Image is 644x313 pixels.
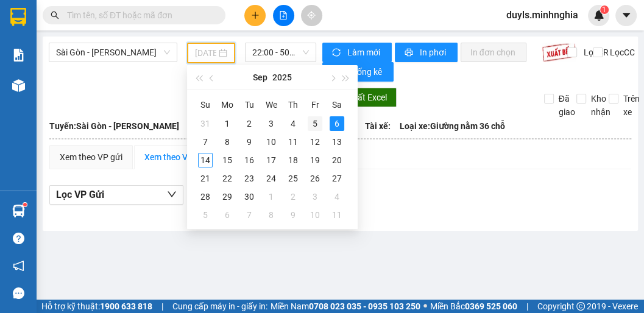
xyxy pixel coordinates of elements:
button: bar-chartThống kê [322,62,394,82]
span: Tài xế: [365,119,391,133]
button: plus [244,5,266,26]
td: 2025-10-11 [326,206,348,224]
span: duyls.minhnghia [497,7,588,23]
span: aim [307,11,316,19]
span: 1 [602,5,606,14]
div: 4 [286,116,300,131]
td: 2025-09-06 [326,114,348,133]
td: 2025-10-07 [238,206,260,224]
button: Sep [253,65,267,90]
button: Lọc VP Gửi [49,185,183,205]
td: 2025-10-06 [216,206,238,224]
div: 23 [242,171,257,186]
span: search [51,11,59,19]
span: Đã giao [554,92,580,119]
td: 2025-09-11 [282,133,304,151]
button: printerIn phơi [395,43,458,62]
div: 6 [220,208,235,222]
img: 9k= [542,43,576,62]
div: 17 [264,153,278,167]
td: 2025-09-16 [238,151,260,169]
td: 2025-09-13 [326,133,348,151]
div: 28 [198,189,213,204]
th: Mo [216,95,238,114]
span: ⚪️ [423,304,427,309]
div: 3 [308,189,322,204]
td: 2025-09-14 [194,151,216,169]
div: 10 [264,135,278,149]
div: 16 [242,153,257,167]
span: sync [332,48,342,58]
td: 2025-10-10 [304,206,326,224]
div: 11 [330,208,344,222]
span: Lọc VP Gửi [56,187,104,202]
td: 2025-09-05 [304,114,326,133]
td: 2025-10-09 [282,206,304,224]
td: 2025-09-03 [260,114,282,133]
img: warehouse-icon [12,79,25,92]
span: Làm mới [347,46,382,59]
div: 13 [330,135,344,149]
td: 2025-09-02 [238,114,260,133]
td: 2025-09-22 [216,169,238,188]
button: aim [301,5,322,26]
button: file-add [273,5,294,26]
button: caret-down [615,5,637,26]
div: 8 [264,208,278,222]
strong: 0708 023 035 - 0935 103 250 [309,301,420,311]
span: printer [405,48,415,58]
div: 15 [220,153,235,167]
th: Fr [304,95,326,114]
div: 8 [220,135,235,149]
td: 2025-09-28 [194,188,216,206]
span: 22:00 - 50H-350.51 [252,43,309,62]
div: 11 [286,135,300,149]
th: Sa [326,95,348,114]
div: 1 [264,189,278,204]
td: 2025-10-08 [260,206,282,224]
td: 2025-09-15 [216,151,238,169]
td: 2025-09-26 [304,169,326,188]
div: 27 [330,171,344,186]
div: 9 [242,135,257,149]
div: 6 [330,116,344,131]
div: 5 [308,116,322,131]
td: 2025-09-24 [260,169,282,188]
div: 3 [264,116,278,131]
th: Tu [238,95,260,114]
img: icon-new-feature [593,10,604,21]
span: Lọc CR [579,46,610,59]
td: 2025-09-25 [282,169,304,188]
td: 2025-09-12 [304,133,326,151]
span: notification [13,260,24,272]
div: 25 [286,171,300,186]
strong: 0369 525 060 [465,301,517,311]
div: 2 [286,189,300,204]
span: Sài Gòn - Phan Rí [56,43,170,62]
span: Loại xe: Giường nằm 36 chỗ [400,119,505,133]
img: warehouse-icon [12,205,25,217]
span: Miền Bắc [430,300,517,313]
td: 2025-09-17 [260,151,282,169]
span: caret-down [621,10,632,21]
td: 2025-09-20 [326,151,348,169]
td: 2025-09-23 [238,169,260,188]
span: Cung cấp máy in - giấy in: [172,300,267,313]
div: 26 [308,171,322,186]
td: 2025-09-07 [194,133,216,151]
span: Lọc CC [604,46,636,59]
div: 9 [286,208,300,222]
td: 2025-09-30 [238,188,260,206]
td: 2025-10-04 [326,188,348,206]
div: 18 [286,153,300,167]
div: 14 [198,153,213,167]
span: Thống kê [347,65,384,79]
input: 06/09/2025 [195,46,216,60]
span: down [167,189,177,199]
td: 2025-09-27 [326,169,348,188]
button: syncLàm mới [322,43,392,62]
td: 2025-10-05 [194,206,216,224]
td: 2025-10-03 [304,188,326,206]
td: 2025-10-01 [260,188,282,206]
span: In phơi [420,46,448,59]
